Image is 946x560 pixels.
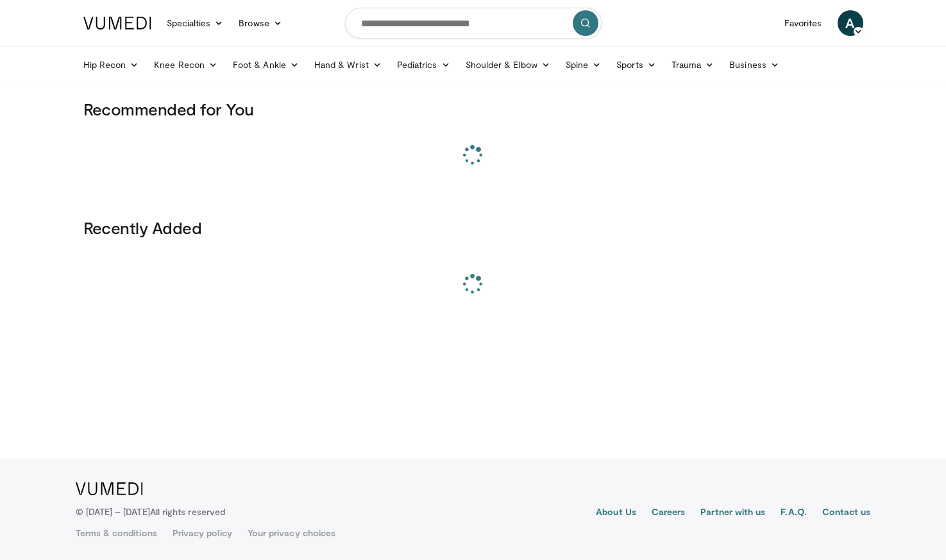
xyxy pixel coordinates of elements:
a: Favorites [777,10,830,36]
a: F.A.Q. [781,505,806,521]
a: Sports [609,52,664,78]
a: A [838,10,863,36]
a: Shoulder & Elbow [458,52,558,78]
span: All rights reserved [150,506,225,517]
img: VuMedi Logo [83,17,151,30]
a: Privacy policy [173,527,232,539]
a: Terms & conditions [76,527,157,539]
a: Careers [652,505,686,521]
a: Partner with us [700,505,765,521]
a: Business [722,52,787,78]
a: About Us [596,505,636,521]
h3: Recommended for You [83,99,863,119]
a: Pediatrics [389,52,458,78]
a: Hip Recon [76,52,147,78]
a: Contact us [822,505,871,521]
a: Specialties [159,10,232,36]
a: Knee Recon [146,52,225,78]
a: Spine [558,52,609,78]
a: Your privacy choices [248,527,335,539]
img: VuMedi Logo [76,482,143,495]
h3: Recently Added [83,217,863,238]
a: Browse [231,10,290,36]
a: Trauma [664,52,722,78]
a: Hand & Wrist [307,52,389,78]
p: © [DATE] – [DATE] [76,505,226,518]
a: Foot & Ankle [225,52,307,78]
input: Search topics, interventions [345,8,602,38]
